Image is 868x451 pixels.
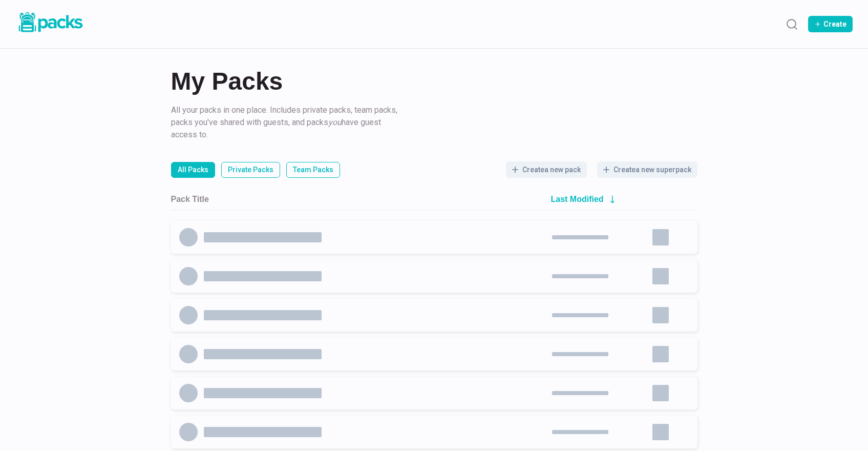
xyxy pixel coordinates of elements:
h2: Pack Title [171,194,209,204]
p: Private Packs [228,165,273,175]
p: All Packs [178,165,208,175]
button: Createa new pack [506,161,587,178]
img: Packs logo [15,10,84,34]
button: Create Pack [808,16,853,32]
a: Packs logo [15,10,84,38]
p: Team Packs [293,165,333,175]
p: All your packs in one place. Includes private packs, team packs, packs you've shared with guests,... [171,104,401,141]
button: Search [781,14,802,34]
i: you [328,117,342,127]
button: Createa new superpack [597,161,697,178]
h2: Last Modified [551,194,604,204]
h2: My Packs [171,69,697,94]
